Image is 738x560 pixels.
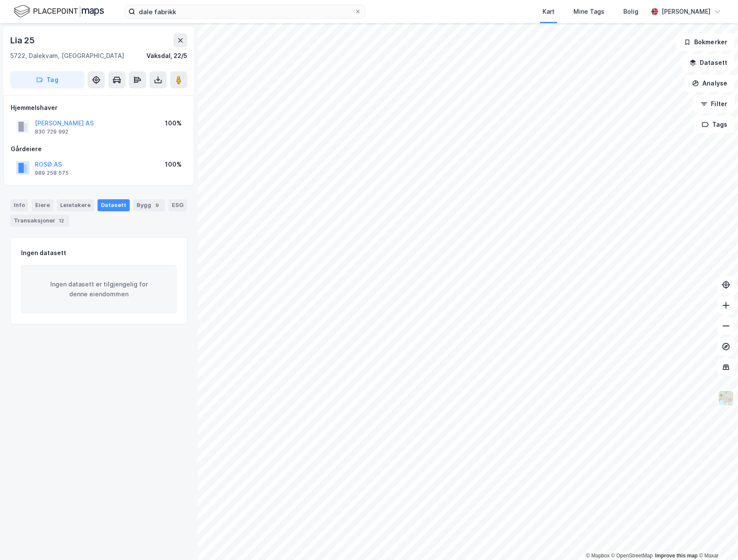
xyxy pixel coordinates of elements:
div: Bolig [623,6,638,17]
div: 100% [165,118,182,128]
div: Gårdeiere [11,144,187,154]
div: Kontrollprogram for chat [695,519,738,560]
div: Info [10,199,28,211]
div: Hjemmelshaver [11,103,187,113]
div: 830 729 992 [35,128,68,135]
div: Eiere [32,199,53,211]
button: Tag [10,71,84,88]
div: ESG [168,199,187,211]
a: Improve this map [655,553,698,559]
input: Søk på adresse, matrikkel, gårdeiere, leietakere eller personer [135,5,354,18]
div: [PERSON_NAME] [662,6,711,17]
button: Analyse [685,75,735,92]
div: Transaksjoner [10,215,69,227]
button: Bokmerker [677,33,735,51]
a: OpenStreetMap [611,553,653,559]
button: Tags [695,116,735,133]
div: Ingen datasett er tilgjengelig for denne eiendommen [21,265,177,314]
div: Lia 25 [10,33,37,47]
div: 100% [165,159,182,170]
img: Z [718,390,734,406]
div: 5722, Dalekvam, [GEOGRAPHIC_DATA] [10,51,124,61]
div: Bygg [133,199,165,211]
iframe: Chat Widget [695,519,738,560]
button: Filter [693,95,735,113]
div: Kart [543,6,555,17]
div: Mine Tags [573,6,604,17]
div: Vaksdal, 22/5 [146,51,187,61]
div: 12 [57,216,66,225]
img: logo.f888ab2527a4732fd821a326f86c7f29.svg [14,4,104,19]
button: Datasett [682,54,735,71]
div: Leietakere [57,199,94,211]
div: Ingen datasett [21,248,66,258]
div: 9 [153,201,162,210]
div: Datasett [98,199,130,211]
a: Mapbox [586,553,610,559]
div: 989 258 575 [35,170,69,177]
